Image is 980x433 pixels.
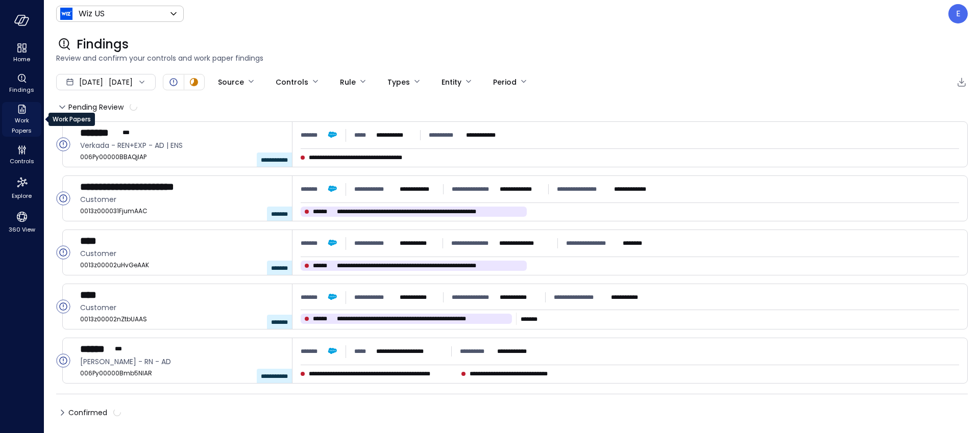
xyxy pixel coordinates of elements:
[79,77,103,88] span: [DATE]
[188,76,200,88] div: In Progress
[68,99,137,115] span: Pending Review
[493,73,517,91] div: Period
[80,356,284,367] span: Tweedy Browne - RN - AD
[2,143,41,167] div: Controls
[56,191,70,206] div: Open
[68,404,121,421] span: Confirmed
[80,248,284,259] span: Customer
[9,224,35,235] span: 360 View
[80,260,284,270] span: 0013z00002uHvGeAAK
[79,8,105,20] p: Wiz US
[2,102,41,137] div: Work Papers
[6,115,37,136] span: Work Papers
[56,245,70,260] div: Open
[276,73,308,91] div: Controls
[113,409,121,416] span: calculating...
[12,191,32,201] span: Explore
[80,302,284,313] span: Customer
[56,53,968,64] span: Review and confirm your controls and work paper findings
[2,41,41,65] div: Home
[80,194,284,205] span: Customer
[9,85,34,95] span: Findings
[2,208,41,236] div: 360 View
[10,156,34,166] span: Controls
[218,73,244,91] div: Source
[60,8,72,20] img: Icon
[130,103,137,111] span: calculating...
[56,353,70,368] div: Open
[80,206,284,216] span: 0013z000031FjumAAC
[948,4,968,23] div: Eleanor Yehudai
[340,73,356,91] div: Rule
[2,173,41,202] div: Explore
[56,299,70,314] div: Open
[167,76,180,88] div: Open
[956,8,961,20] p: E
[13,54,30,64] span: Home
[77,36,129,53] span: Findings
[80,140,284,151] span: Verkada - REN+EXP - AD | ENS
[2,71,41,96] div: Findings
[80,314,284,324] span: 0013z00002nZtbUAAS
[56,137,70,151] div: Open
[442,73,461,91] div: Entity
[80,368,284,378] span: 006Py00000Bmb5NIAR
[387,73,410,91] div: Types
[80,152,284,162] span: 006Py00000BBAQjIAP
[48,113,95,126] div: Work Papers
